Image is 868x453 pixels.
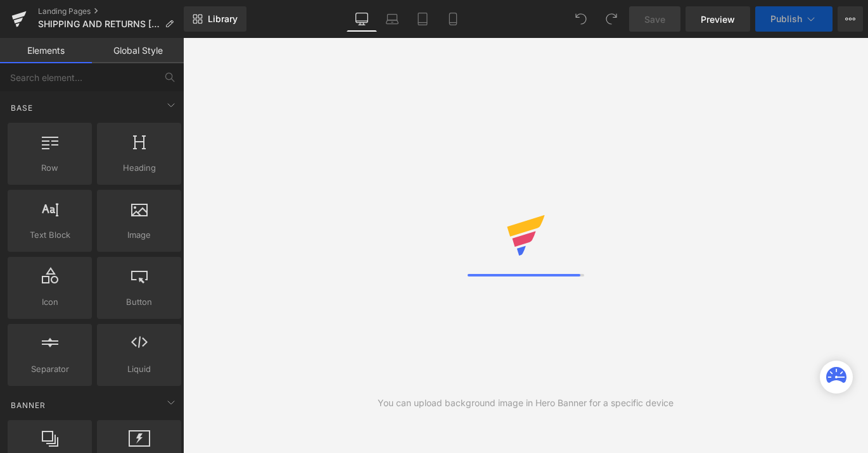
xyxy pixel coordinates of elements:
[11,161,88,175] span: Row
[184,6,246,32] a: New Library
[644,13,665,26] span: Save
[438,6,468,32] a: Mobile
[568,6,594,32] button: Undo
[10,102,34,114] span: Base
[38,6,184,16] a: Landing Pages
[101,161,177,175] span: Heading
[11,295,88,309] span: Icon
[377,6,407,32] a: Laptop
[378,396,673,410] div: You can upload background image in Hero Banner for a specific device
[701,13,735,26] span: Preview
[101,228,177,242] span: Image
[599,6,624,32] button: Redo
[11,363,88,376] span: Separator
[755,6,833,32] button: Publish
[770,14,802,24] span: Publish
[101,363,177,376] span: Liquid
[92,38,184,63] a: Global Style
[686,6,750,32] a: Preview
[208,13,238,25] span: Library
[38,19,160,29] span: SHIPPING AND RETURNS [Loop]
[11,228,88,242] span: Text Block
[101,295,177,309] span: Button
[407,6,438,32] a: Tablet
[838,6,863,32] button: More
[10,399,47,411] span: Banner
[347,6,377,32] a: Desktop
